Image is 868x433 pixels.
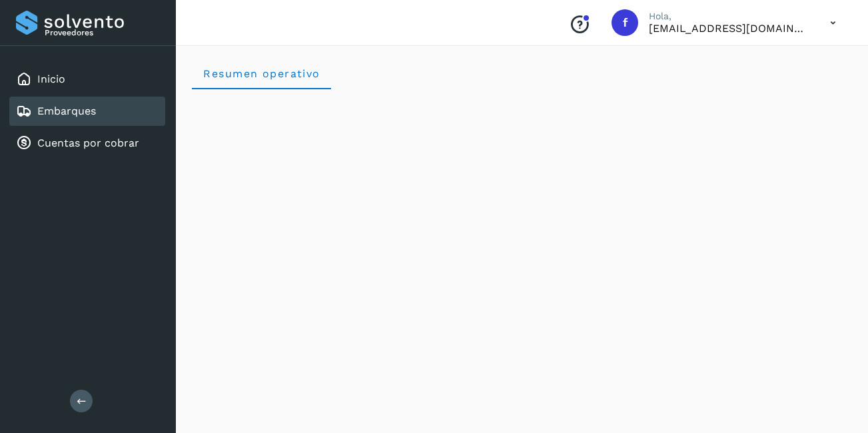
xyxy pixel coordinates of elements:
[45,28,160,37] p: Proveedores
[37,105,96,117] a: Embarques
[203,67,320,80] span: Resumen operativo
[37,137,139,149] a: Cuentas por cobrar
[9,65,165,94] div: Inicio
[9,129,165,158] div: Cuentas por cobrar
[9,97,165,126] div: Embarques
[649,22,809,35] p: facturacion@protransport.com.mx
[37,73,65,85] a: Inicio
[649,11,809,22] p: Hola,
